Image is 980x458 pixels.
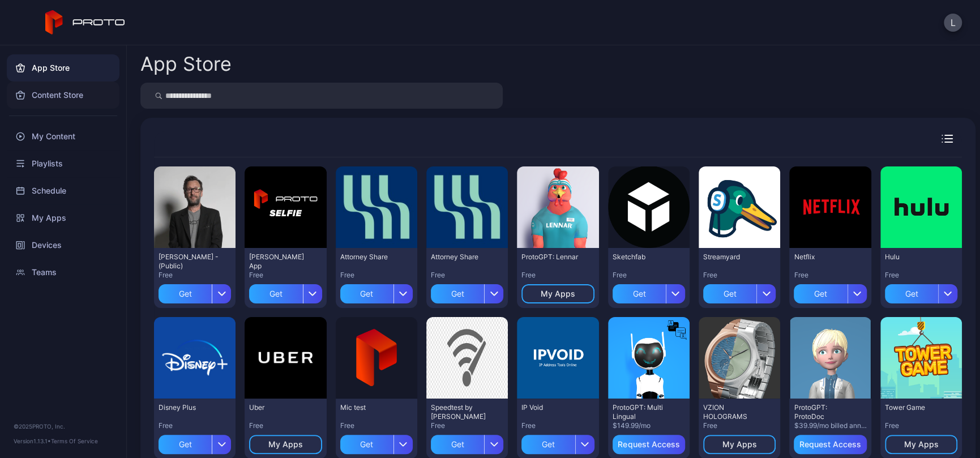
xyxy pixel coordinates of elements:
[541,289,575,298] div: My Apps
[722,440,757,449] div: My Apps
[521,271,594,280] div: Free
[703,421,776,430] div: Free
[431,280,503,303] button: Get
[159,280,231,303] button: Get
[431,403,493,421] div: Speedtest by Ookla
[703,252,765,262] div: Streamyard
[14,438,51,444] span: Version 1.13.1 •
[613,435,685,454] button: Request Access
[51,438,98,444] a: Terms Of Service
[140,54,232,74] div: App Store
[703,271,776,280] div: Free
[249,280,322,303] button: Get
[885,271,957,280] div: Free
[340,284,393,303] div: Get
[249,403,311,412] div: Uber
[794,252,856,262] div: Netflix
[159,403,221,412] div: Disney Plus
[7,232,119,259] a: Devices
[885,421,957,430] div: Free
[431,421,503,430] div: Free
[794,271,866,280] div: Free
[7,259,119,286] a: Teams
[431,430,503,454] button: Get
[613,284,666,303] div: Get
[521,252,584,262] div: ProtoGPT: Lennar
[431,252,493,262] div: Attorney Share
[249,435,322,454] button: My Apps
[340,430,413,454] button: Get
[904,440,938,449] div: My Apps
[703,435,776,454] button: My Apps
[794,421,866,430] div: $39.99/mo billed annually
[521,435,575,454] div: Get
[885,252,947,262] div: Hulu
[159,252,221,271] div: David N Persona - (Public)
[794,280,866,303] button: Get
[885,403,947,412] div: Tower Game
[340,435,393,454] div: Get
[340,280,413,303] button: Get
[431,271,503,280] div: Free
[7,123,119,150] a: My Content
[794,284,847,303] div: Get
[613,252,675,262] div: Sketchfab
[521,403,584,412] div: IP Void
[703,284,756,303] div: Get
[944,14,962,32] button: L
[794,403,856,421] div: ProtoGPT: ProtoDoc
[613,280,685,303] button: Get
[340,252,403,262] div: Attorney Share
[703,280,776,303] button: Get
[7,177,119,204] a: Schedule
[885,284,938,303] div: Get
[794,435,866,454] button: Request Access
[7,150,119,177] a: Playlists
[885,435,957,454] button: My Apps
[618,440,679,449] div: Request Access
[7,54,119,82] a: App Store
[431,435,484,454] div: Get
[431,284,484,303] div: Get
[703,403,765,421] div: VZION HOLOGRAMS
[885,280,957,303] button: Get
[249,252,311,271] div: David Selfie App
[159,284,212,303] div: Get
[613,271,685,280] div: Free
[613,403,675,421] div: ProtoGPT: Multi Lingual
[7,204,119,232] a: My Apps
[159,421,231,430] div: Free
[613,421,685,430] div: $149.99/mo
[159,435,212,454] div: Get
[7,82,119,109] a: Content Store
[268,440,303,449] div: My Apps
[521,284,594,303] button: My Apps
[521,430,594,454] button: Get
[14,422,113,431] div: © 2025 PROTO, Inc.
[799,440,861,449] div: Request Access
[159,430,231,454] button: Get
[340,271,413,280] div: Free
[249,421,322,430] div: Free
[249,271,322,280] div: Free
[340,421,413,430] div: Free
[340,403,403,412] div: Mic test
[159,271,231,280] div: Free
[521,421,594,430] div: Free
[249,284,302,303] div: Get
